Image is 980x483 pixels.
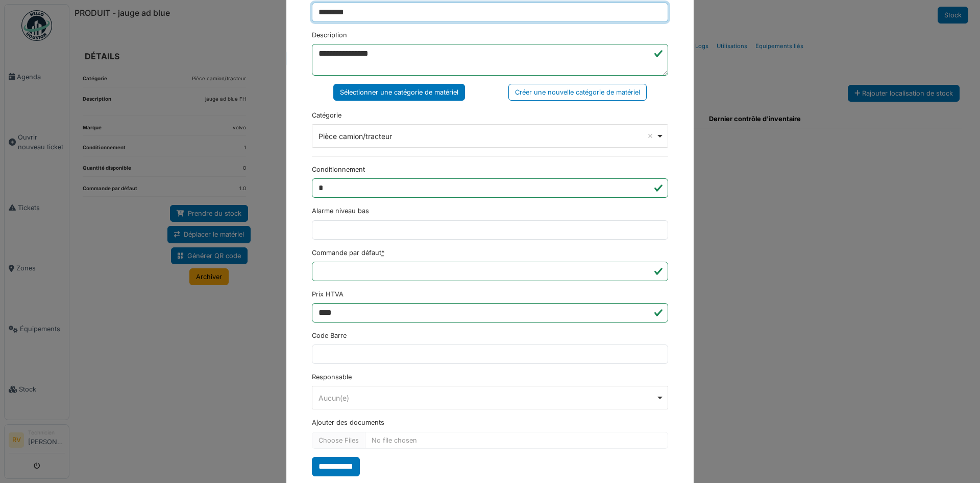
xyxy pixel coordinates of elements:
[333,84,465,101] div: Sélectionner une catégorie de matériel
[318,393,656,403] div: Aucun(e)
[312,165,365,174] label: Conditionnement
[312,110,341,120] label: Catégorie
[312,331,347,340] label: Code Barre
[381,249,384,257] abbr: Requis
[508,84,647,101] div: Créer une nouvelle catégorie de matériel
[312,372,352,382] label: Responsable
[312,206,369,216] label: Alarme niveau bas
[318,131,656,142] div: Pièce camion/tracteur
[312,289,344,299] label: Prix HTVA
[312,248,384,258] label: Commande par défaut
[645,131,655,141] button: Remove item: '571'
[312,418,384,427] label: Ajouter des documents
[312,30,347,40] label: Description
